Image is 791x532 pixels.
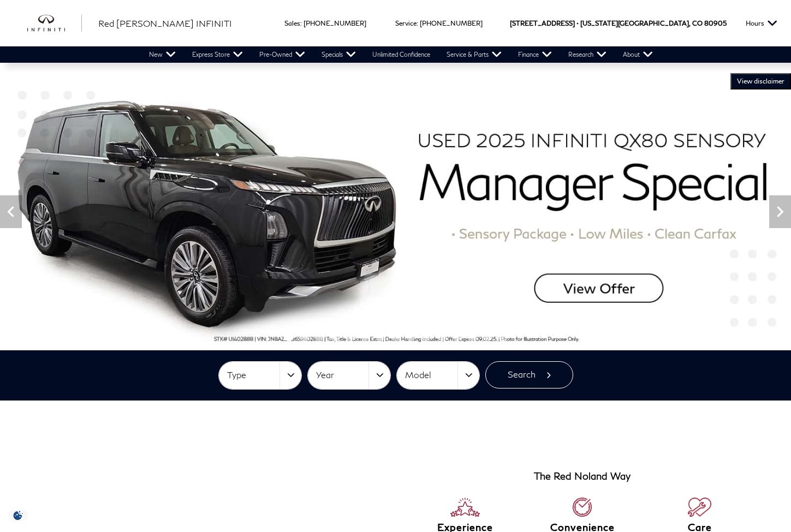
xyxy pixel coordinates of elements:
a: [PHONE_NUMBER] [420,19,483,27]
span: Go to slide 5 [344,330,355,341]
a: [PHONE_NUMBER] [304,19,366,27]
span: Go to slide 12 [451,330,462,341]
span: Go to slide 14 [482,330,493,341]
span: Go to slide 8 [390,330,401,341]
span: Type [227,366,279,384]
span: Go to slide 2 [299,330,310,341]
h3: The Red Noland Way [534,471,631,482]
a: Express Store [184,46,251,63]
span: : [417,19,418,27]
span: Model [405,366,457,384]
section: Click to Open Cookie Consent Modal [5,510,31,521]
button: Model [397,362,479,389]
a: Finance [510,46,560,63]
a: Research [560,46,615,63]
span: : [300,19,302,27]
button: Search [485,361,573,388]
div: Next [769,195,791,228]
span: Go to slide 11 [436,330,447,341]
span: Sales [284,19,300,27]
img: Opt-Out Icon [5,510,31,521]
button: VIEW DISCLAIMER [730,73,791,89]
span: Service [395,19,417,27]
button: Type [219,362,301,389]
a: Service & Parts [438,46,510,63]
img: INFINITI [27,15,82,32]
span: Go to slide 15 [497,330,508,341]
span: Go to slide 7 [375,330,386,341]
a: Specials [313,46,364,63]
a: About [615,46,661,63]
a: infiniti [27,15,82,32]
a: Unlimited Confidence [364,46,438,63]
a: Pre-Owned [251,46,313,63]
button: Year [308,362,390,389]
span: Go to slide 9 [406,330,417,341]
a: New [141,46,184,63]
span: Go to slide 13 [467,330,478,341]
span: Go to slide 1 [283,330,294,341]
a: Red [PERSON_NAME] INFINITI [98,17,232,30]
span: VIEW DISCLAIMER [737,77,784,86]
nav: Main Navigation [141,46,661,63]
a: [STREET_ADDRESS] • [US_STATE][GEOGRAPHIC_DATA], CO 80905 [510,19,727,27]
span: Go to slide 3 [314,330,325,341]
span: Year [316,366,368,384]
span: Red [PERSON_NAME] INFINITI [98,18,232,28]
span: Go to slide 4 [329,330,340,341]
span: Go to slide 6 [360,330,371,341]
span: Go to slide 10 [421,330,432,341]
